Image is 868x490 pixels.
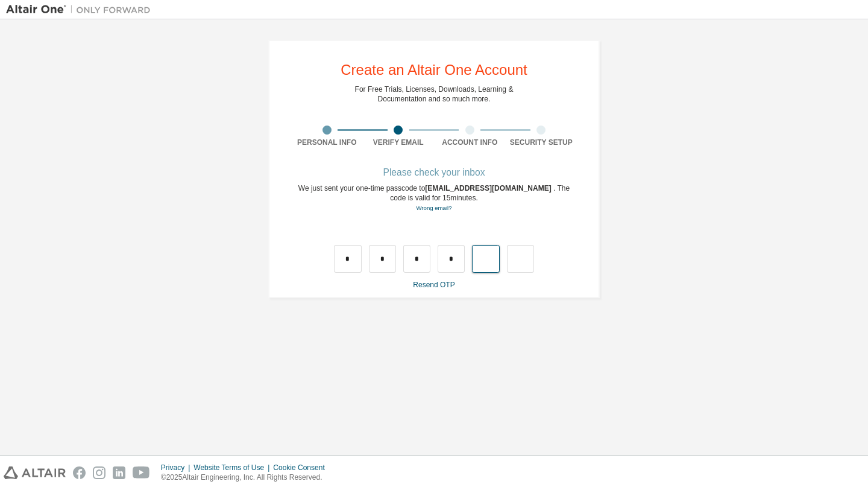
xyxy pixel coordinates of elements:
div: Account Info [434,138,506,147]
div: Please check your inbox [291,169,577,176]
img: youtube.svg [133,466,150,479]
img: altair_logo.svg [4,466,66,479]
div: Website Terms of Use [193,463,273,472]
img: facebook.svg [73,466,86,479]
img: linkedin.svg [113,466,125,479]
div: Security Setup [506,138,577,147]
div: Verify Email [363,138,435,147]
p: © 2025 Altair Engineering, Inc. All Rights Reserved. [161,472,332,483]
div: We just sent your one-time passcode to . The code is valid for 15 minutes. [291,183,577,213]
span: [EMAIL_ADDRESS][DOMAIN_NAME] [425,184,553,192]
div: Create an Altair One Account [341,63,527,77]
div: Cookie Consent [273,463,332,472]
a: Go back to the registration form [416,205,451,211]
div: Privacy [161,463,193,472]
a: Resend OTP [413,281,454,289]
img: instagram.svg [93,466,105,479]
div: Personal Info [291,138,363,147]
div: For Free Trials, Licenses, Downloads, Learning & Documentation and so much more. [355,84,514,104]
img: Altair One [6,4,157,16]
